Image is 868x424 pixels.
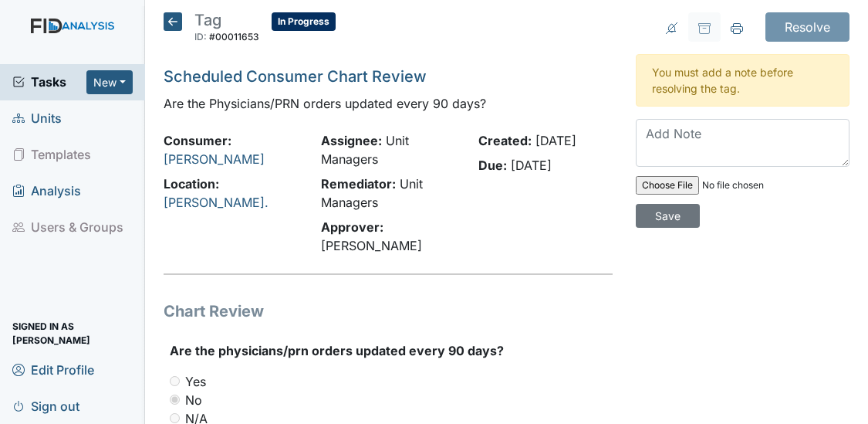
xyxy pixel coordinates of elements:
input: N/A [170,413,180,423]
a: Tasks [12,73,86,91]
span: Tag [194,11,221,29]
a: [PERSON_NAME] [164,151,265,167]
span: ID: [194,31,207,42]
strong: Remediator: [321,176,396,192]
p: Are the Physicians/PRN orders updated every 90 days? [164,94,613,113]
span: [DATE] [511,158,552,173]
div: You must add a note before resolving the tag. [636,54,849,107]
strong: Created: [478,133,532,148]
strong: Location: [164,176,219,192]
strong: Assignee: [321,133,382,148]
span: Units [12,107,62,131]
input: Resolve [765,12,849,42]
span: Sign out [12,394,79,418]
strong: Due: [478,158,507,173]
span: Signed in as [PERSON_NAME] [12,321,133,345]
span: Edit Profile [12,358,94,382]
a: [PERSON_NAME]. [164,195,269,210]
input: No [170,395,180,405]
button: New [86,70,133,94]
h1: Chart Review [164,300,613,323]
span: [DATE] [535,133,576,148]
label: Yes [185,372,206,391]
input: Yes [170,376,180,386]
label: Are the physicians/prn orders updated every 90 days? [170,341,504,360]
label: No [185,391,202,409]
a: Scheduled Consumer Chart Review [164,67,427,86]
strong: Approver: [321,219,383,235]
span: Analysis [12,179,81,203]
span: [PERSON_NAME] [321,238,422,253]
span: In Progress [272,12,336,31]
span: #00011653 [209,31,259,42]
strong: Consumer: [164,133,231,148]
input: Save [636,204,700,228]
